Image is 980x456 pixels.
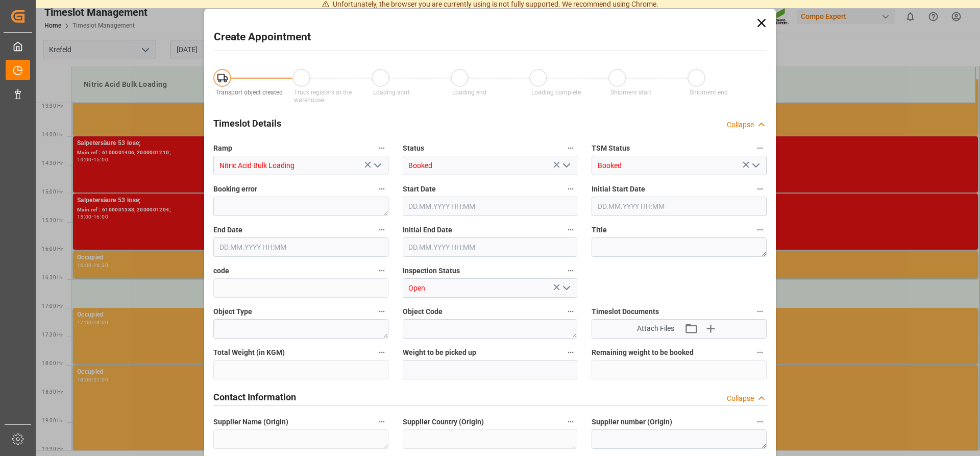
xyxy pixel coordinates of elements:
[564,264,577,277] button: Inspection Status
[592,197,767,216] input: DD.MM.YYYY HH:MM
[452,89,486,96] span: Loading end
[753,415,767,428] button: Supplier number (Origin)
[727,119,754,130] div: Collapse
[294,89,352,104] span: Truck registers at the warehouse
[558,158,574,174] button: open menu
[403,156,578,175] input: Type to search/select
[403,417,484,427] span: Supplier Country (Origin)
[592,184,645,195] span: Initial Start Date
[403,347,476,358] span: Weight to be picked up
[213,225,242,235] span: End Date
[753,141,767,155] button: TSM Status
[531,89,581,96] span: Loading complete
[213,306,252,317] span: Object Type
[403,143,424,154] span: Status
[564,141,577,155] button: Status
[592,306,659,317] span: Timeslot Documents
[753,182,767,196] button: Initial Start Date
[375,264,388,277] button: code
[753,223,767,236] button: Title
[403,225,452,235] span: Initial End Date
[373,89,410,96] span: Loading start
[747,158,763,174] button: open menu
[369,158,384,174] button: open menu
[403,237,578,257] input: DD.MM.YYYY HH:MM
[213,116,281,130] h2: Timeslot Details
[375,223,388,236] button: End Date
[375,415,388,428] button: Supplier Name (Origin)
[214,29,311,45] h2: Create Appointment
[592,417,672,427] span: Supplier number (Origin)
[637,323,674,334] span: Attach Files
[213,143,232,154] span: Ramp
[592,347,694,358] span: Remaining weight to be booked
[564,346,577,359] button: Weight to be picked up
[375,141,388,155] button: Ramp
[375,346,388,359] button: Total Weight (in KGM)
[690,89,728,96] span: Shipment end
[558,280,574,296] button: open menu
[592,143,630,154] span: TSM Status
[403,184,436,195] span: Start Date
[213,237,388,257] input: DD.MM.YYYY HH:MM
[564,223,577,236] button: Initial End Date
[564,305,577,318] button: Object Code
[213,184,257,195] span: Booking error
[213,156,388,175] input: Type to search/select
[592,225,607,235] span: Title
[375,305,388,318] button: Object Type
[610,89,651,96] span: Shipment start
[375,182,388,196] button: Booking error
[213,417,288,427] span: Supplier Name (Origin)
[403,266,460,276] span: Inspection Status
[403,306,443,317] span: Object Code
[403,197,578,216] input: DD.MM.YYYY HH:MM
[213,347,285,358] span: Total Weight (in KGM)
[215,89,283,96] span: Transport object created
[213,266,229,276] span: code
[727,393,754,404] div: Collapse
[213,390,296,404] h2: Contact Information
[753,346,767,359] button: Remaining weight to be booked
[564,415,577,428] button: Supplier Country (Origin)
[753,305,767,318] button: Timeslot Documents
[564,182,577,196] button: Start Date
